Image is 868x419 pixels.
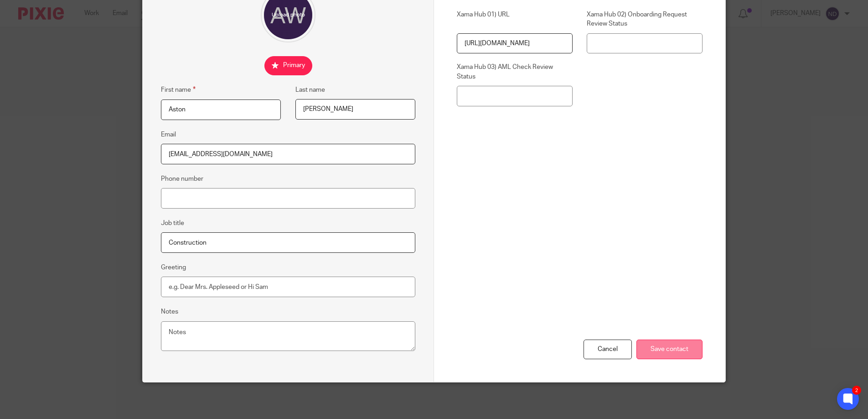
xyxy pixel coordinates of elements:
[161,263,186,272] label: Greeting
[161,130,176,139] label: Email
[852,386,861,395] div: 2
[587,10,703,29] label: Xama Hub 02) Onboarding Request Review Status
[161,307,178,316] label: Notes
[161,174,203,183] label: Phone number
[457,10,573,29] label: Xama Hub 01) URL
[584,340,632,359] div: Cancel
[161,219,184,228] label: Job title
[161,84,196,95] label: First name
[457,63,573,81] label: Xama Hub 03) AML Check Review Status
[295,85,325,94] label: Last name
[161,277,415,297] input: e.g. Dear Mrs. Appleseed or Hi Sam
[636,340,703,359] input: Save contact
